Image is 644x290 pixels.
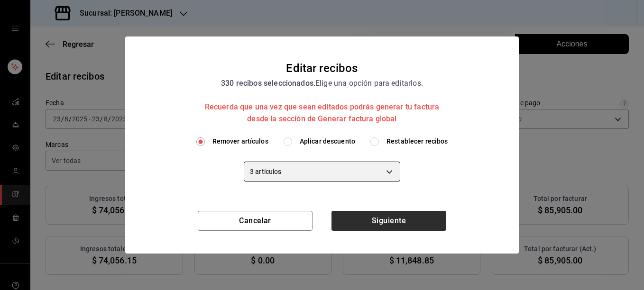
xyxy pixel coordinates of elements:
[212,136,268,146] span: Remover artículos
[137,136,507,146] div: editionType
[196,77,448,125] div: Elige una opción para editarlos.
[386,136,448,146] span: Restablecer recibos
[286,59,358,77] div: Editar recibos
[221,79,315,88] strong: 330 recibos seleccionados.
[196,101,448,125] div: Recuerda que una vez que sean editados podrás generar tu factura desde la sección de Generar fact...
[244,162,400,181] div: 3 artículos
[198,211,313,231] button: Cancelar
[300,136,355,146] span: Aplicar descuento
[331,211,446,231] button: Siguiente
